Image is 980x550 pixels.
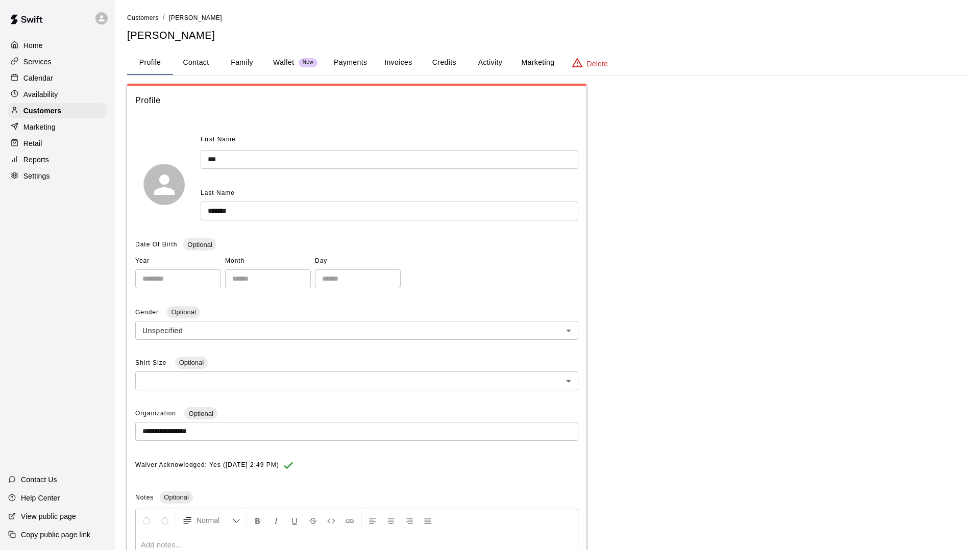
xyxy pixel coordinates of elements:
[8,136,107,151] a: Retail
[127,29,968,42] h5: [PERSON_NAME]
[135,253,221,269] span: Year
[21,511,76,521] p: View public page
[127,13,159,21] a: Customers
[513,51,562,75] button: Marketing
[135,309,161,316] span: Gender
[183,241,216,248] span: Optional
[135,410,178,417] span: Organization
[8,168,107,184] a: Settings
[23,57,52,67] p: Services
[23,138,42,148] p: Retail
[21,493,60,503] p: Help Center
[127,51,968,75] div: basic tabs example
[135,94,578,107] span: Profile
[299,59,317,66] span: New
[225,253,311,269] span: Month
[135,241,177,248] span: Date Of Birth
[201,189,235,196] span: Last Name
[8,103,107,118] a: Customers
[219,51,265,75] button: Family
[160,493,192,501] span: Optional
[315,253,401,269] span: Day
[8,152,107,167] a: Reports
[249,511,266,530] button: Format Bold
[326,51,375,75] button: Payments
[8,87,107,102] a: Availability
[304,511,322,530] button: Format Strikethrough
[21,530,90,540] p: Copy public page link
[169,14,222,21] span: [PERSON_NAME]
[135,359,169,366] span: Shirt Size
[8,70,107,86] a: Calendar
[21,474,57,485] p: Contact Us
[382,511,400,530] button: Center Align
[23,122,56,132] p: Marketing
[127,51,173,75] button: Profile
[163,12,165,23] li: /
[197,515,232,526] span: Normal
[156,511,174,530] button: Redo
[375,51,421,75] button: Invoices
[23,106,61,116] p: Customers
[8,38,107,53] a: Home
[23,171,50,181] p: Settings
[286,511,303,530] button: Format Underline
[364,511,381,530] button: Left Align
[267,511,285,530] button: Format Italics
[23,73,53,83] p: Calendar
[178,511,244,530] button: Formatting Options
[135,321,578,340] div: Unspecified
[167,308,200,316] span: Optional
[467,51,513,75] button: Activity
[23,89,58,99] p: Availability
[587,59,608,69] p: Delete
[8,54,107,69] a: Services
[127,12,968,23] nav: breadcrumb
[323,511,340,530] button: Insert Code
[127,14,159,21] span: Customers
[421,51,467,75] button: Credits
[401,511,418,530] button: Right Align
[138,511,155,530] button: Undo
[135,494,154,501] span: Notes
[273,57,295,68] p: Wallet
[23,40,43,51] p: Home
[135,457,279,473] span: Waiver Acknowledged: Yes ([DATE] 2:49 PM)
[341,511,358,530] button: Insert Link
[8,119,107,135] a: Marketing
[175,359,208,366] span: Optional
[184,410,217,417] span: Optional
[419,511,436,530] button: Justify Align
[173,51,219,75] button: Contact
[23,155,49,165] p: Reports
[201,132,236,148] span: First Name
